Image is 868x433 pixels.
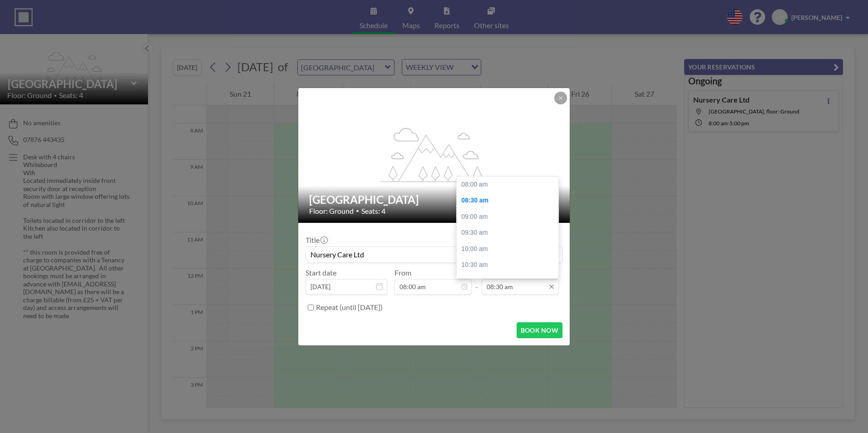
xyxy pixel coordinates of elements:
[457,209,563,225] div: 09:00 am
[395,268,411,277] label: From
[309,207,354,216] span: Floor: Ground
[361,207,385,216] span: Seats: 4
[517,322,562,338] button: BOOK NOW
[381,127,488,182] g: flex-grow: 1.2;
[457,241,563,257] div: 10:00 am
[309,193,560,207] h2: [GEOGRAPHIC_DATA]
[306,268,336,277] label: Start date
[457,257,563,273] div: 10:30 am
[475,271,478,291] span: -
[306,247,562,262] input: Kerry's reservation
[457,273,563,290] div: 11:00 am
[306,236,327,245] label: Title
[457,177,563,193] div: 08:00 am
[457,225,563,241] div: 09:30 am
[356,207,359,214] span: •
[457,192,563,209] div: 08:30 am
[316,303,383,312] label: Repeat (until [DATE])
